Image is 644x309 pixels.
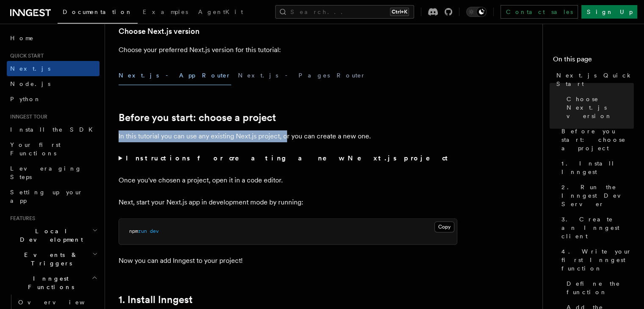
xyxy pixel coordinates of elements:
span: Events & Triggers [7,251,92,268]
span: Leveraging Steps [10,165,82,180]
h4: On this page [553,54,634,68]
span: Examples [143,8,188,15]
span: Next.js [10,65,50,72]
span: Features [7,215,35,222]
a: Home [7,30,100,46]
button: Copy [434,221,454,232]
span: Local Development [7,227,92,244]
span: Inngest Functions [7,274,91,291]
span: Your first Functions [10,141,61,157]
span: Before you start: choose a project [561,127,634,152]
a: Examples [138,3,193,23]
span: Setting up your app [10,189,83,204]
a: 4. Write your first Inngest function [558,244,634,276]
span: AgentKit [198,8,243,15]
a: Contact sales [500,5,578,19]
span: Overview [18,299,105,306]
span: Install the SDK [10,126,98,133]
span: dev [150,228,159,234]
span: Quick start [7,52,44,59]
span: 3. Create an Inngest client [561,215,634,240]
button: Local Development [7,223,100,247]
a: Leveraging Steps [7,161,100,185]
button: Toggle dark mode [466,7,486,17]
p: Once you've chosen a project, open it in a code editor. [119,174,457,186]
a: Next.js [7,61,100,76]
kbd: Ctrl+K [390,8,409,16]
span: Documentation [63,8,133,15]
span: Python [10,96,41,102]
button: Inngest Functions [7,271,100,295]
a: 1. Install Inngest [119,294,193,306]
span: Node.js [10,80,50,87]
button: Next.js - Pages Router [238,66,366,85]
span: 1. Install Inngest [561,159,634,176]
a: Choose Next.js version [119,25,199,37]
a: Node.js [7,76,100,91]
a: Define the function [563,276,634,300]
span: 2. Run the Inngest Dev Server [561,183,634,208]
p: Next, start your Next.js app in development mode by running: [119,196,457,208]
a: Before you start: choose a project [119,112,276,124]
span: npm [129,228,138,234]
a: Setting up your app [7,185,100,208]
span: Home [10,34,34,42]
a: Choose Next.js version [563,91,634,124]
button: Next.js - App Router [119,66,231,85]
span: run [138,228,147,234]
a: Install the SDK [7,122,100,137]
button: Search...Ctrl+K [275,5,414,19]
a: 1. Install Inngest [558,156,634,179]
p: Choose your preferred Next.js version for this tutorial: [119,44,457,56]
summary: Instructions for creating a new Next.js project [119,152,457,164]
span: Inngest tour [7,113,47,120]
span: 4. Write your first Inngest function [561,247,634,273]
span: Choose Next.js version [567,95,634,120]
a: Before you start: choose a project [558,124,634,156]
a: AgentKit [193,3,248,23]
a: Next.js Quick Start [553,68,634,91]
span: Next.js Quick Start [556,71,634,88]
a: Python [7,91,100,107]
span: Define the function [567,279,634,296]
strong: Instructions for creating a new Next.js project [126,154,451,162]
a: Your first Functions [7,137,100,161]
a: Documentation [58,3,138,24]
a: 3. Create an Inngest client [558,212,634,244]
button: Events & Triggers [7,247,100,271]
a: 2. Run the Inngest Dev Server [558,179,634,212]
p: Now you can add Inngest to your project! [119,255,457,267]
a: Sign Up [581,5,637,19]
p: In this tutorial you can use any existing Next.js project, or you can create a new one. [119,130,457,142]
